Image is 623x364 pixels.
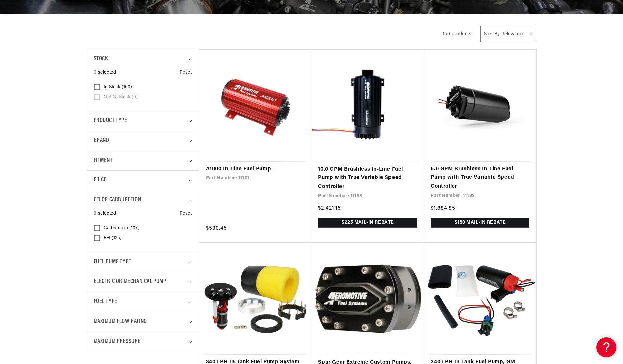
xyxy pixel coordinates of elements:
summary: Fitment (0 selected) [94,151,192,171]
summary: Electric or Mechanical Pump (0 selected) [94,272,192,292]
summary: Stock (0 selected) [94,49,192,69]
span: EFI (125) [104,235,122,241]
span: 0 selected [94,210,116,217]
span: Fuel Type [94,297,117,307]
a: Reset [180,69,192,76]
span: Fuel Pump Type [94,257,131,267]
span: Fitment [94,156,113,166]
span: In stock (150) [104,84,132,90]
span: EFI or Carburetion [94,195,141,205]
span: 0 selected [94,69,116,76]
span: Carburetion (107) [104,225,140,231]
a: A1000 In-Line Fuel Pump [206,165,305,174]
span: Maximum Flow Rating [94,317,147,327]
summary: Product type (0 selected) [94,111,192,131]
summary: Price [94,171,192,190]
summary: Brand (0 selected) [94,131,192,151]
summary: EFI or Carburetion (0 selected) [94,190,192,210]
span: Electric or Mechanical Pump [94,277,166,287]
a: 5.0 GPM Brushless In-Line Fuel Pump with True Variable Speed Controller [431,165,529,191]
span: Price [94,176,107,185]
a: Reset [180,210,192,217]
span: Out of stock (0) [104,94,138,100]
span: 150 products [443,32,472,37]
span: Brand [94,136,109,146]
span: Product type [94,116,127,126]
a: 10.0 GPM Brushless In-Line Fuel Pump with True Variable Speed Controller [318,165,417,191]
summary: Maximum Flow Rating (0 selected) [94,312,192,332]
summary: Fuel Type (0 selected) [94,292,192,312]
span: Maximum Pressure [94,337,141,347]
summary: Maximum Pressure (0 selected) [94,332,192,352]
summary: Fuel Pump Type (0 selected) [94,252,192,272]
span: Stock [94,54,108,64]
